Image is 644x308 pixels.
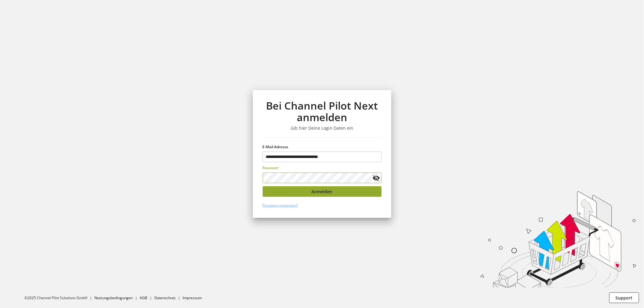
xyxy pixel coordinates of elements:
[263,125,382,131] h3: Gib hier Deine Login Daten ein
[616,295,633,301] span: Support
[263,144,289,149] span: E-Mail-Adresse
[263,186,382,197] button: Anmelden
[312,188,333,195] span: Anmelden
[609,292,639,303] button: Support
[94,295,133,300] a: Nutzungsbedingungen
[183,295,202,300] a: Impressum
[263,100,382,123] h1: Bei Channel Pilot Next anmelden
[140,295,147,300] a: AGB
[263,165,279,170] span: Passwort
[154,295,176,300] a: Datenschutz
[24,295,94,301] li: ©2025 Channel Pilot Solutions GmbH
[263,203,298,208] a: Passwort vergessen?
